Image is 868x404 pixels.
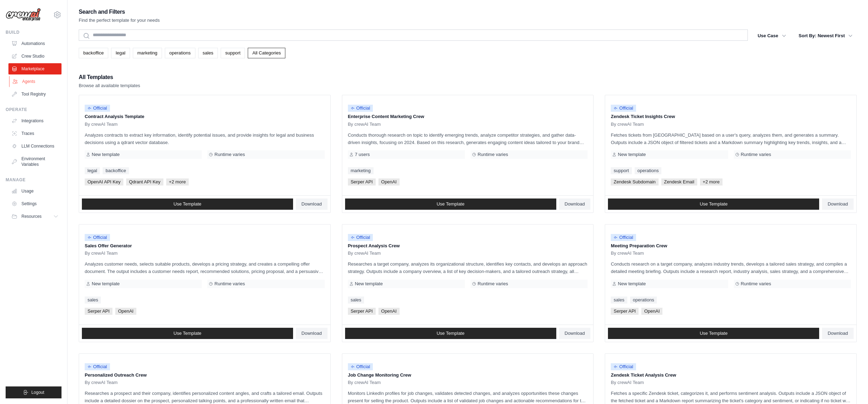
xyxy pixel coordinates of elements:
[611,113,851,120] p: Zendesk Ticket Insights Crew
[608,328,819,339] a: Use Template
[6,177,61,183] div: Manage
[345,328,556,339] a: Use Template
[700,201,727,207] span: Use Template
[198,48,218,58] a: sales
[8,198,61,209] a: Settings
[296,198,328,210] a: Download
[700,331,727,336] span: Use Template
[92,152,119,157] span: New template
[214,281,245,287] span: Runtime varies
[611,234,636,241] span: Official
[82,198,293,210] a: Use Template
[82,328,293,339] a: Use Template
[611,131,851,146] p: Fetches tickets from [GEOGRAPHIC_DATA] based on a user's query, analyzes them, and generates a su...
[8,211,61,222] button: Resources
[85,260,325,275] p: Analyzes customer needs, selects suitable products, develops a pricing strategy, and creates a co...
[635,167,662,174] a: operations
[355,152,370,157] span: 7 users
[753,30,790,42] button: Use Case
[348,113,588,120] p: Enterprise Content Marketing Crew
[214,152,245,157] span: Runtime varies
[296,328,328,339] a: Download
[822,198,854,210] a: Download
[302,201,322,207] span: Download
[436,331,464,336] span: Use Template
[8,153,61,170] a: Environment Variables
[8,115,61,126] a: Integrations
[166,178,189,185] span: +2 more
[348,234,373,241] span: Official
[6,107,61,112] div: Operate
[248,48,285,58] a: All Categories
[174,331,201,336] span: Use Template
[85,372,325,379] p: Personalized Outreach Crew
[559,328,591,339] a: Download
[79,7,160,17] h2: Search and Filters
[348,131,588,146] p: Conducts thorough research on topic to identify emerging trends, analyze competitor strategies, a...
[611,372,851,379] p: Zendesk Ticket Analysis Crew
[79,72,140,82] h2: All Templates
[611,242,851,249] p: Meeting Preparation Crew
[79,17,160,24] p: Find the perfect template for your needs
[641,308,662,315] span: OpenAI
[85,242,325,249] p: Sales Offer Generator
[85,122,118,127] span: By crewAI Team
[618,152,646,157] span: New template
[348,105,373,112] span: Official
[565,331,585,336] span: Download
[348,308,376,315] span: Serper API
[348,260,588,275] p: Researches a target company, analyzes its organizational structure, identifies key contacts, and ...
[85,131,325,146] p: Analyzes contracts to extract key information, identify potential issues, and provide insights fo...
[611,308,639,315] span: Serper API
[85,113,325,120] p: Contract Analysis Template
[8,51,61,62] a: Crew Studio
[618,281,646,287] span: New template
[741,281,771,287] span: Runtime varies
[8,89,61,100] a: Tool Registry
[795,30,857,42] button: Sort By: Newest First
[165,48,195,58] a: operations
[345,198,556,210] a: Use Template
[611,380,644,385] span: By crewAI Team
[348,242,588,249] p: Prospect Analysis Crew
[378,178,400,185] span: OpenAI
[92,281,119,287] span: New template
[31,390,44,395] span: Logout
[85,178,123,185] span: OpenAI API Key
[348,167,374,174] a: marketing
[126,178,163,185] span: Qdrant API Key
[79,48,108,58] a: backoffice
[133,48,162,58] a: marketing
[85,297,101,304] a: sales
[348,297,364,304] a: sales
[611,250,644,256] span: By crewAI Team
[355,281,383,287] span: New template
[611,297,627,304] a: sales
[115,308,136,315] span: OpenAI
[85,308,112,315] span: Serper API
[6,386,61,398] button: Logout
[661,178,697,185] span: Zendesk Email
[828,201,848,207] span: Download
[8,141,61,152] a: LLM Connections
[85,250,118,256] span: By crewAI Team
[79,82,140,89] p: Browse all available templates
[608,198,819,210] a: Use Template
[478,281,508,287] span: Runtime varies
[611,105,636,112] span: Official
[611,260,851,275] p: Conducts research on a target company, analyzes industry trends, develops a tailored sales strate...
[6,30,61,35] div: Build
[478,152,508,157] span: Runtime varies
[8,63,61,74] a: Marketplace
[378,308,400,315] span: OpenAI
[302,331,322,336] span: Download
[221,48,245,58] a: support
[611,363,636,370] span: Official
[85,105,110,112] span: Official
[436,201,464,207] span: Use Template
[103,167,129,174] a: backoffice
[6,8,41,21] img: Logo
[8,38,61,49] a: Automations
[348,363,373,370] span: Official
[85,363,110,370] span: Official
